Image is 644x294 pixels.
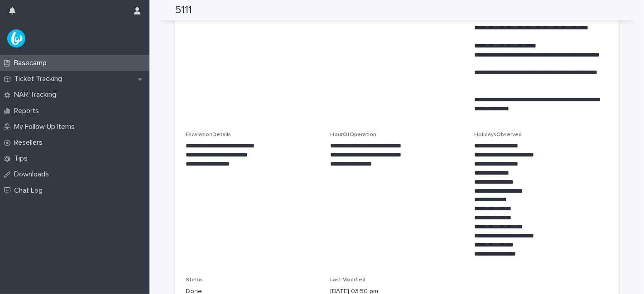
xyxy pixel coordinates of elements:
[7,29,25,47] img: UPKZpZA3RCu7zcH4nw8l
[474,132,522,138] span: HolidaysObserved
[10,186,50,195] p: Chat Log
[10,90,63,99] p: NAR Tracking
[10,75,69,83] p: Ticket Tracking
[10,138,50,147] p: Resellers
[10,59,54,67] p: Basecamp
[10,170,56,179] p: Downloads
[10,123,82,131] p: My Follow Up Items
[10,107,46,115] p: Reports
[186,277,203,283] span: Status
[330,132,376,138] span: HourOfOperation
[186,132,231,138] span: EscalationDetails
[175,4,192,17] h2: 5111
[330,277,365,283] span: Last Modified
[10,154,35,163] p: Tips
